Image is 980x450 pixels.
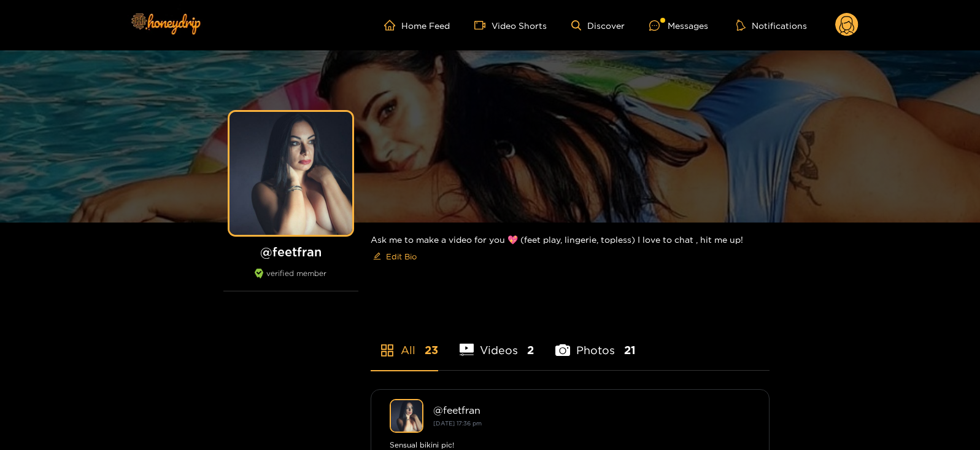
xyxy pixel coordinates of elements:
div: verified member [223,269,358,291]
li: Photos [555,315,636,370]
div: @ feetfran [433,405,750,416]
span: Edit Bio [386,250,417,262]
div: Messages [649,18,708,33]
div: Ask me to make a video for you 💖 (feet play, lingerie, topless) I love to chat , hit me up! [371,223,770,276]
h1: @ feetfran [223,244,358,259]
span: 21 [624,342,636,358]
img: feetfran [390,399,423,433]
small: [DATE] 17:36 pm [433,420,482,427]
button: editEdit Bio [371,247,419,266]
a: Discover [571,20,625,31]
li: All [371,315,438,370]
span: 2 [527,342,534,358]
span: home [384,20,401,31]
span: appstore [380,343,395,358]
a: Video Shorts [474,20,547,31]
button: Notifications [733,19,811,31]
span: video-camera [474,20,492,31]
a: Home Feed [384,20,450,31]
span: edit [373,252,381,261]
span: 23 [425,342,438,358]
li: Videos [460,315,534,370]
